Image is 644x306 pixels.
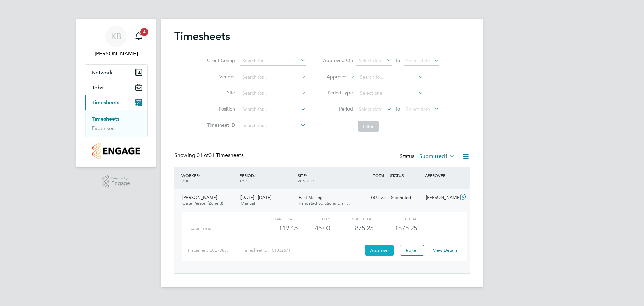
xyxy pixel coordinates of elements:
[111,32,121,41] span: KB
[299,194,323,200] span: East Malling
[423,169,458,181] div: APPROVER
[76,19,156,167] nav: Main navigation
[205,57,235,63] label: Client Config
[92,84,103,91] span: Jobs
[205,90,235,96] label: Site
[419,153,455,160] label: Submitted
[92,69,113,76] span: Network
[240,73,306,82] input: Search for...
[406,58,430,64] span: Select date
[393,104,402,113] span: To
[373,173,385,178] span: TOTAL
[239,178,249,183] span: TYPE
[423,192,458,203] div: [PERSON_NAME]
[85,50,148,58] span: Kakha Buchukuri
[92,143,140,159] img: countryside-properties-logo-retina.png
[359,106,383,112] span: Select date
[85,80,147,95] button: Jobs
[330,215,373,223] div: Sub Total
[388,192,423,203] div: Submitted
[205,74,235,80] label: Vendor
[85,65,147,80] button: Network
[358,73,424,82] input: Search for...
[388,169,423,181] div: STATUS
[243,245,363,256] div: Timesheet ID: TS1832671
[358,89,424,98] input: Select one
[174,30,230,43] h2: Timesheets
[354,192,388,203] div: £875.25
[240,194,271,200] span: [DATE] - [DATE]
[359,58,383,64] span: Select date
[298,223,330,234] div: 45.00
[140,28,148,36] span: 4
[85,26,148,58] a: KB[PERSON_NAME]
[298,178,314,183] span: VENDOR
[92,116,119,122] a: Timesheets
[174,152,245,159] div: Showing
[85,95,147,110] button: Timesheets
[240,56,306,66] input: Search for...
[240,121,306,130] input: Search for...
[205,122,235,128] label: Timesheet ID
[102,175,130,188] a: Powered byEngage
[400,152,456,161] div: Status
[92,125,114,131] a: Expenses
[365,245,394,256] button: Approve
[182,200,223,206] span: Gate Person (Zone 3)
[254,173,255,178] span: /
[254,215,298,223] div: Charge rate
[85,110,147,137] div: Timesheets
[199,173,200,178] span: /
[433,247,458,253] a: View Details
[400,245,424,256] button: Reject
[111,175,130,181] span: Powered by
[298,215,330,223] div: QTY
[306,173,307,178] span: /
[240,200,255,206] span: Manual
[395,224,417,232] span: £875.25
[197,152,209,159] span: 01 of
[132,26,145,47] a: 4
[323,106,353,112] label: Period
[182,194,217,200] span: [PERSON_NAME]
[197,152,244,159] span: 01 Timesheets
[189,227,212,231] span: Basic (£/HR)
[373,215,417,223] div: Total
[188,245,243,256] div: Placement ID: 270837
[323,57,353,63] label: Approved On
[330,223,373,234] div: £875.25
[238,169,296,187] div: PERIOD
[180,169,238,187] div: WORKER
[406,106,430,112] span: Select date
[85,143,148,159] a: Go to home page
[254,223,298,234] div: £19.45
[205,106,235,112] label: Position
[111,181,130,186] span: Engage
[240,89,306,98] input: Search for...
[240,105,306,114] input: Search for...
[181,178,192,183] span: ROLE
[296,169,354,187] div: SITE
[393,56,402,65] span: To
[358,121,379,132] button: Filter
[445,153,448,160] span: 1
[299,200,350,206] span: Randstad Solutions Limi…
[317,74,347,80] label: Approver
[323,90,353,96] label: Period Type
[92,99,119,106] span: Timesheets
